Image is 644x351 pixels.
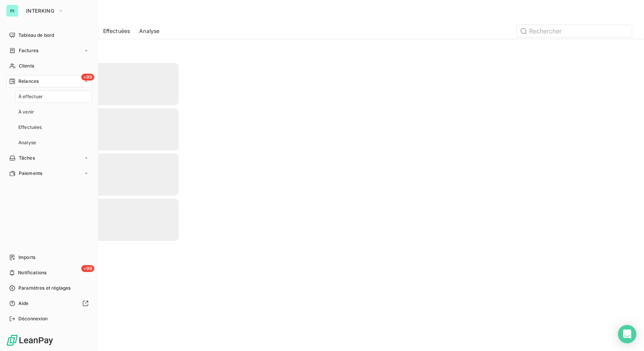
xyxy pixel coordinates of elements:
img: Logo LeanPay [6,334,54,346]
span: Aide [18,300,29,307]
span: Déconnexion [18,315,48,322]
span: Paiements [19,170,42,177]
span: +99 [81,74,94,81]
span: Analyse [18,139,36,146]
span: INTERKING [26,8,54,14]
span: Analyse [139,27,159,35]
input: Rechercher [517,25,632,37]
span: Tâches [19,155,35,161]
span: Tableau de bord [18,32,54,39]
div: IN [6,5,18,17]
span: Imports [18,254,35,261]
span: Notifications [18,269,46,276]
div: Open Intercom Messenger [618,325,636,343]
span: Effectuées [18,124,42,131]
span: À venir [18,109,34,115]
span: Relances [18,78,39,85]
span: +99 [81,265,94,272]
a: Aide [6,297,92,310]
span: Factures [19,47,38,54]
span: Effectuées [103,27,130,35]
span: Paramètres et réglages [18,285,71,292]
span: Clients [19,63,34,69]
span: À effectuer [18,93,43,100]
